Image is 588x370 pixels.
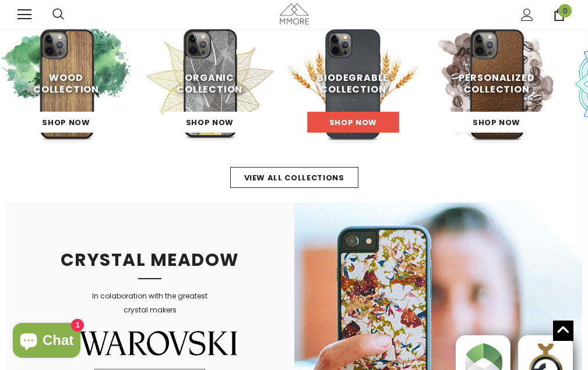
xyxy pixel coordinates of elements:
span: Shop Now [42,117,90,128]
a: Shop Now [20,112,112,133]
span: Personalized Collection [459,71,535,96]
a: view all collections [230,167,358,188]
a: Shop Now [307,112,399,133]
img: MMORE Cases [287,18,419,150]
span: Wood Collection [33,71,99,96]
span: CRYSTAL MEADOW [61,247,240,272]
a: Shop Now [451,112,543,133]
span: 0 [558,4,572,17]
span: view all collections [244,172,344,183]
span: Shop Now [329,117,377,128]
img: MMORE Cases [431,18,562,150]
a: Shop Now [164,112,255,133]
span: Shop Now [473,117,520,128]
img: MMORE Cases [280,3,309,24]
span: Organic Collection [177,71,242,96]
img: MMORE Cases [144,18,276,150]
span: Biodegrable Collection [317,71,389,96]
span: Shop Now [186,117,234,128]
a: 0 [553,9,565,21]
img: MMORE Cases [1,18,132,150]
span: In colaboration with the greatest crystal makers [62,291,237,347]
inbox-online-store-chat: Shopify online store chat [9,323,84,361]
